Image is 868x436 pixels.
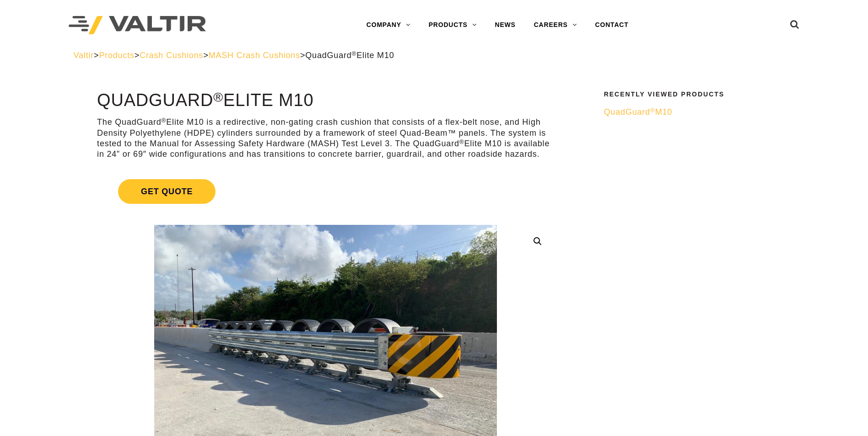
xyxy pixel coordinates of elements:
a: Valtir [74,51,94,60]
sup: ® [650,107,655,114]
sup: ® [352,50,357,57]
a: Crash Cushions [140,51,203,60]
a: PRODUCTS [420,16,486,34]
h2: Recently Viewed Products [604,91,789,98]
sup: ® [213,90,223,104]
a: MASH Crash Cushions [209,51,300,60]
a: QuadGuard®M10 [604,107,789,117]
p: The QuadGuard Elite M10 is a redirective, non-gating crash cushion that consists of a flex-belt n... [97,117,554,160]
div: > > > > [74,50,795,61]
h1: QuadGuard Elite M10 [97,91,554,110]
img: Valtir [69,16,206,35]
a: Get Quote [97,168,554,215]
sup: ® [459,138,464,145]
a: NEWS [486,16,525,34]
a: CAREERS [525,16,586,34]
span: Get Quote [118,179,216,204]
span: QuadGuard M10 [604,107,672,117]
sup: ® [162,117,167,124]
a: Products [99,51,134,60]
a: COMPANY [357,16,420,34]
a: CONTACT [586,16,638,34]
span: QuadGuard Elite M10 [305,51,394,60]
